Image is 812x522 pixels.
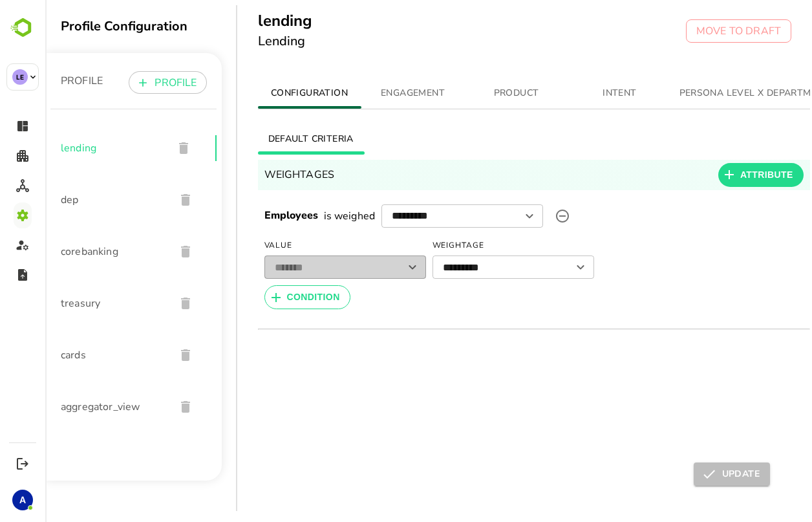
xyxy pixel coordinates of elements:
[5,329,171,381] div: cards
[387,235,549,256] span: Weightage
[16,17,176,35] div: Profile Configuration
[16,73,58,89] p: PROFILE
[5,277,171,329] div: treasury
[641,19,746,43] button: MOVE TO DRAFT
[634,85,784,102] span: PERSONA LEVEL X DEPARTMENT
[12,69,28,85] div: LE
[14,455,31,472] button: Logout
[213,124,319,155] button: DEFAULT CRITERIA
[219,208,273,224] h6: Employees
[526,258,544,276] button: Open
[5,122,171,174] div: lending
[12,490,33,510] div: A
[16,399,120,415] span: aggregator_view
[16,296,120,311] span: treasury
[324,85,412,102] span: ENGAGEMENT
[213,78,765,109] div: simple tabs
[5,174,171,226] div: dep
[213,31,267,52] h6: Lending
[219,285,305,309] button: CONDITION
[213,10,267,31] h5: lending
[648,462,725,486] button: UPDATE
[695,167,748,183] span: ATTRIBUTE
[504,203,530,229] label: upload picture
[83,71,162,94] button: PROFILE
[531,85,619,102] span: INTENT
[219,235,381,256] span: Value
[5,226,171,277] div: corebanking
[6,16,39,40] img: BambooboxLogoMark.f1c84d78b4c51b1a7b5f700c9845e183.svg
[16,347,120,363] span: cards
[16,192,120,208] span: dep
[651,23,736,39] p: MOVE TO DRAFT
[16,244,120,259] span: corebanking
[220,85,308,102] span: CONFIGURATION
[673,163,758,187] button: ATTRIBUTE
[242,289,295,305] span: CONDITION
[5,381,171,433] div: aggregator_view
[475,207,493,225] button: Open
[16,140,118,156] span: lending
[279,208,330,224] p: is weighed
[109,75,151,91] p: PROFILE
[219,166,290,184] h6: WEIGHTAGES
[427,85,515,102] span: PRODUCT
[213,124,765,155] div: basic tabs example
